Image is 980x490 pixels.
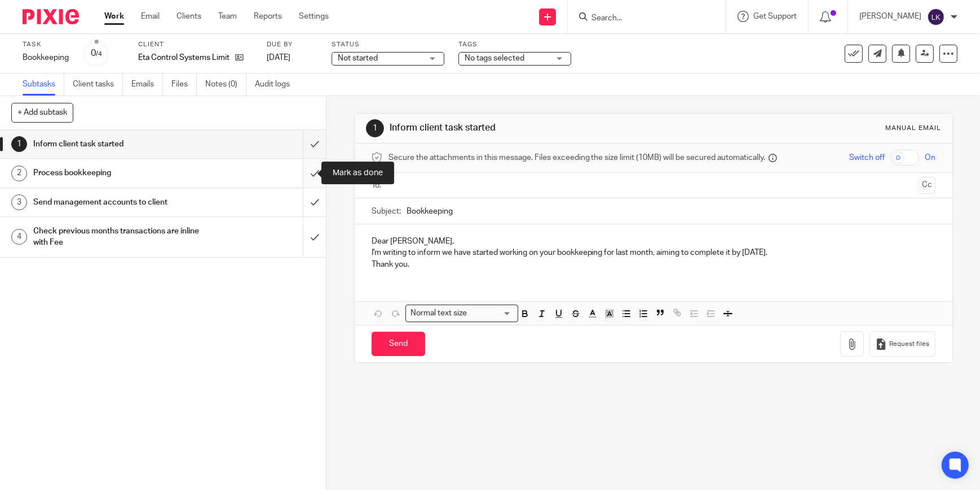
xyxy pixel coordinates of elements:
[465,54,524,62] span: No tags selected
[33,136,206,153] h1: Inform client task started
[372,206,401,217] label: Subject:
[11,103,73,122] button: + Add subtask
[138,52,229,63] p: Eta Control Systems Limited
[11,166,27,181] div: 2
[458,40,571,49] label: Tags
[96,51,102,57] small: /4
[859,11,921,22] p: [PERSON_NAME]
[23,52,69,63] div: Bookkeeping
[372,236,935,247] p: Dear [PERSON_NAME],
[11,229,27,245] div: 4
[753,12,797,20] span: Get Support
[254,11,282,22] a: Reports
[23,73,64,96] a: Subtasks
[919,177,935,194] button: Cc
[171,73,197,96] a: Files
[138,40,253,49] label: Client
[372,247,935,258] p: I'm writing to inform we have started working on your bookkeeping for last month, aiming to compl...
[23,40,69,49] label: Task
[869,331,935,357] button: Request files
[255,73,298,96] a: Audit logs
[131,73,163,96] a: Emails
[267,40,317,49] label: Due by
[849,152,885,163] span: Switch off
[366,119,384,137] div: 1
[91,47,102,60] div: 0
[405,305,518,322] div: Search for option
[889,340,929,349] span: Request files
[372,180,384,191] label: To:
[389,152,766,163] span: Secure the attachments in this message. Files exceeding the size limit (10MB) will be secured aut...
[104,11,124,22] a: Work
[927,8,945,26] img: svg%3E
[372,332,425,356] input: Send
[23,9,79,24] img: Pixie
[73,73,123,96] a: Client tasks
[11,136,27,152] div: 1
[471,307,511,319] input: Search for option
[33,223,206,251] h1: Check previous months transactions are inline with Fee
[33,194,206,211] h1: Send management accounts to client
[590,14,692,24] input: Search
[332,40,444,49] label: Status
[925,152,935,163] span: On
[885,124,941,133] div: Manual email
[11,194,27,210] div: 3
[338,54,378,62] span: Not started
[372,259,935,270] p: Thank you.
[176,11,201,22] a: Clients
[141,11,160,22] a: Email
[205,73,246,96] a: Notes (0)
[299,11,329,22] a: Settings
[218,11,237,22] a: Team
[390,122,677,134] h1: Inform client task started
[408,307,470,319] span: Normal text size
[33,164,206,181] h1: Process bookkeeping
[267,54,290,62] span: [DATE]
